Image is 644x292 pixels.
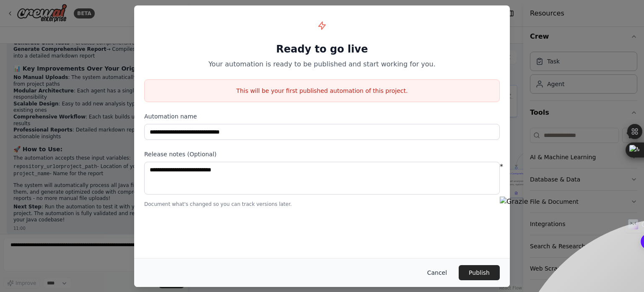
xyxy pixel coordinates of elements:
[144,112,500,121] label: Automation name
[145,87,499,95] p: This will be your first published automation of this project.
[144,59,500,69] p: Your automation is ready to be published and start working for you.
[144,150,500,158] label: Release notes (Optional)
[144,42,500,56] h1: Ready to go live
[144,201,500,208] p: Document what's changed so you can track versions later.
[459,265,500,280] button: Publish
[421,265,454,280] button: Cancel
